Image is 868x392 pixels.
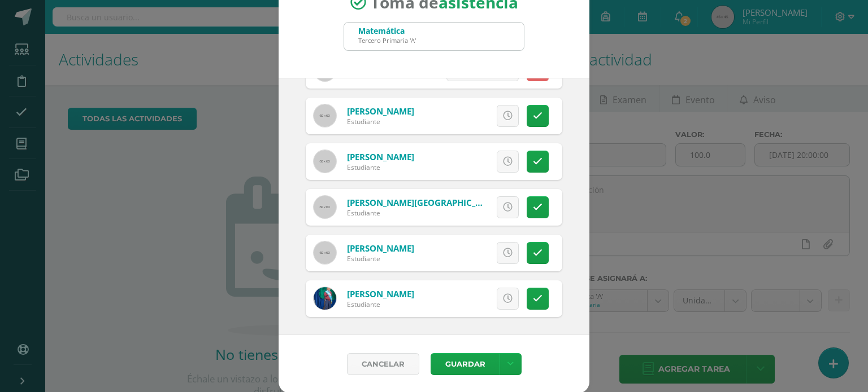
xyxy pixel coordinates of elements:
[347,197,501,208] a: [PERSON_NAME][GEOGRAPHIC_DATA]
[347,208,483,218] div: Estudiante
[314,287,336,310] img: 7ac10d6501a1c4a948656ac1f14e958a.png
[347,288,414,299] a: [PERSON_NAME]
[347,353,419,375] a: Cancelar
[347,299,414,309] div: Estudiante
[347,151,414,162] a: [PERSON_NAME]
[344,23,524,50] input: Busca un grado o sección aquí...
[347,117,414,126] div: Estudiante
[347,162,414,172] div: Estudiante
[347,105,414,117] a: [PERSON_NAME]
[314,241,336,264] img: 60x60
[314,150,336,173] img: 60x60
[314,104,336,127] img: 60x60
[358,25,416,36] div: Matemática
[431,353,500,375] button: Guardar
[347,254,414,263] div: Estudiante
[358,36,416,45] div: Tercero Primaria 'A'
[314,196,336,218] img: 60x60
[347,243,414,254] a: [PERSON_NAME]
